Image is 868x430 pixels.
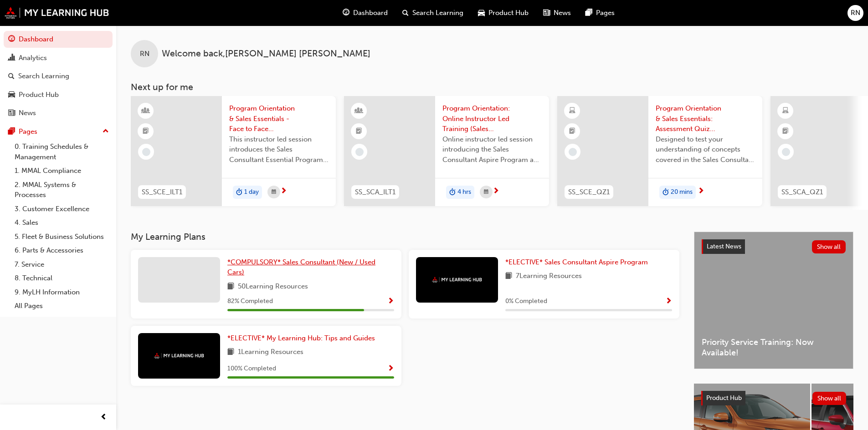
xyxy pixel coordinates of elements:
[100,412,107,423] span: prev-icon
[4,31,113,48] a: Dashboard
[11,243,113,258] a: 6. Parts & Accessories
[656,134,755,165] span: Designed to test your understanding of concepts covered in the Sales Consultant Essential Program...
[781,187,823,197] span: SS_SCA_QZ1
[8,128,15,136] span: pages-icon
[19,126,37,137] div: Pages
[353,8,388,18] span: Dashboard
[103,126,109,137] span: up-icon
[154,353,204,359] img: mmal
[706,394,742,402] span: Product Hub
[402,7,409,19] span: search-icon
[19,108,36,118] div: News
[11,230,113,244] a: 5. Fleet & Business Solutions
[707,243,741,250] span: Latest News
[162,49,370,59] span: Welcome back , [PERSON_NAME] [PERSON_NAME]
[11,202,113,216] a: 3. Customer Excellence
[586,7,592,19] span: pages-icon
[505,258,648,266] span: *ELECTIVE* Sales Consultant Aspire Program
[568,187,610,197] span: SS_SCE_QZ1
[782,148,790,156] span: learningRecordVerb_NONE-icon
[116,82,868,92] h3: Next up for me
[812,240,846,253] button: Show all
[569,148,577,156] span: learningRecordVerb_NONE-icon
[238,347,303,358] span: 1 Learning Resources
[457,187,471,197] span: 4 hrs
[387,298,394,306] span: Show Progress
[355,148,364,156] span: learningRecordVerb_NONE-icon
[663,187,669,198] span: duration-icon
[505,296,547,307] span: 0 % Completed
[4,68,113,85] a: Search Learning
[812,392,847,405] button: Show all
[11,216,113,230] a: 4. Sales
[142,148,150,156] span: learningRecordVerb_NONE-icon
[5,7,109,19] img: mmal
[227,364,276,374] span: 100 % Completed
[557,96,762,206] a: SS_SCE_QZ1Program Orientation & Sales Essentials: Assessment Quiz (Sales Consultant Essential Pro...
[344,96,549,206] a: SS_SCA_ILT1Program Orientation: Online Instructor Led Training (Sales Consultant Aspire Program)O...
[11,271,113,285] a: 8. Technical
[227,296,273,307] span: 82 % Completed
[143,126,149,137] span: booktick-icon
[355,187,395,197] span: SS_SCA_ILT1
[11,285,113,299] a: 9. MyLH Information
[343,7,349,19] span: guage-icon
[387,363,394,374] button: Show Progress
[4,123,113,140] button: Pages
[142,187,182,197] span: SS_SCE_ILT1
[227,333,379,344] a: *ELECTIVE* My Learning Hub: Tips and Guides
[356,105,362,117] span: learningResourceType_INSTRUCTOR_LED-icon
[131,96,336,206] a: SS_SCE_ILT1Program Orientation & Sales Essentials - Face to Face Instructor Led Training (Sales C...
[19,90,59,100] div: Product Hub
[4,105,113,121] a: News
[227,257,394,278] a: *COMPULSORY* Sales Consultant (New / Used Cars)
[656,103,755,134] span: Program Orientation & Sales Essentials: Assessment Quiz (Sales Consultant Essential Program)
[11,258,113,272] a: 7. Service
[4,50,113,66] a: Analytics
[227,258,375,277] span: *COMPULSORY* Sales Consultant (New / Used Cars)
[569,105,575,117] span: learningResourceType_ELEARNING-icon
[19,53,47,63] div: Analytics
[782,126,789,137] span: booktick-icon
[578,4,622,22] a: pages-iconPages
[543,7,550,19] span: news-icon
[11,178,113,202] a: 2. MMAL Systems & Processes
[140,49,149,59] span: RN
[671,187,693,197] span: 20 mins
[442,103,542,134] span: Program Orientation: Online Instructor Led Training (Sales Consultant Aspire Program)
[665,296,672,307] button: Show Progress
[4,29,113,123] button: DashboardAnalyticsSearch LearningProduct HubNews
[11,140,113,164] a: 0. Training Schedules & Management
[471,4,536,22] a: car-iconProduct Hub
[387,296,394,307] button: Show Progress
[702,239,846,254] a: Latest NewsShow all
[227,334,375,342] span: *ELECTIVE* My Learning Hub: Tips and Guides
[229,134,329,165] span: This instructor led session introduces the Sales Consultant Essential Program and outlines what y...
[505,271,512,282] span: book-icon
[698,187,704,196] span: next-icon
[227,347,234,358] span: book-icon
[847,5,863,21] button: RN
[335,4,395,22] a: guage-iconDashboard
[244,187,259,197] span: 1 day
[449,187,456,198] span: duration-icon
[432,277,482,283] img: mmal
[229,103,329,134] span: Program Orientation & Sales Essentials - Face to Face Instructor Led Training (Sales Consultant E...
[8,54,15,62] span: chart-icon
[478,7,485,19] span: car-icon
[131,232,679,242] h3: My Learning Plans
[596,8,615,18] span: Pages
[8,109,15,117] span: news-icon
[395,4,471,22] a: search-iconSearch Learning
[782,105,789,117] span: learningResourceType_ELEARNING-icon
[694,232,853,369] a: Latest NewsShow allPriority Service Training: Now Available!
[505,257,652,268] a: *ELECTIVE* Sales Consultant Aspire Program
[554,8,571,18] span: News
[442,134,542,165] span: Online instructor led session introducing the Sales Consultant Aspire Program and outlining what ...
[280,187,287,196] span: next-icon
[516,271,582,282] span: 7 Learning Resources
[227,281,234,293] span: book-icon
[236,187,242,198] span: duration-icon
